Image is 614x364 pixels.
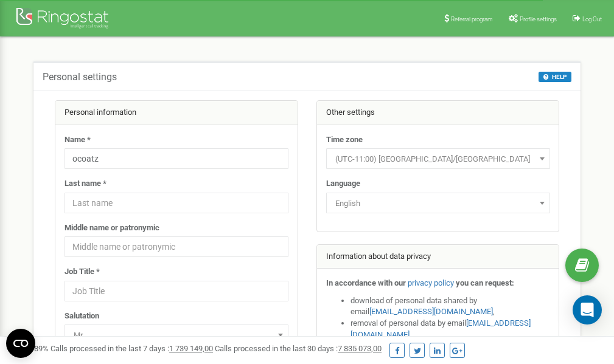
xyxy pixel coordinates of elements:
[317,101,559,125] div: Other settings
[573,295,602,325] div: Open Intercom Messenger
[65,134,91,146] label: Name *
[51,344,213,353] span: Calls processed in the last 7 days :
[65,148,288,169] input: Name
[65,325,288,345] span: Mr.
[65,193,288,213] input: Last name
[317,245,559,269] div: Information about data privacy
[520,16,557,22] span: Profile settings
[326,278,406,287] strong: In accordance with our
[55,101,298,125] div: Personal information
[43,72,117,83] h5: Personal settings
[65,281,288,301] input: Job Title
[326,178,360,190] label: Language
[326,193,550,213] span: English
[330,195,546,212] span: English
[351,295,550,318] li: download of personal data shared by email ,
[65,266,100,278] label: Job Title *
[539,72,571,82] button: HELP
[408,278,454,287] a: privacy policy
[65,222,159,234] label: Middle name or patronymic
[6,329,35,358] button: Open CMP widget
[69,327,284,344] span: Mr.
[456,278,514,287] strong: you can request:
[451,16,493,22] span: Referral program
[65,178,106,190] label: Last name *
[65,236,288,257] input: Middle name or patronymic
[351,318,550,340] li: removal of personal data by email ,
[338,344,382,353] u: 7 835 073,00
[326,134,363,146] label: Time zone
[326,148,550,169] span: (UTC-11:00) Pacific/Midway
[65,311,99,322] label: Salutation
[369,307,493,316] a: [EMAIL_ADDRESS][DOMAIN_NAME]
[330,151,546,168] span: (UTC-11:00) Pacific/Midway
[582,16,602,22] span: Log Out
[169,344,213,353] u: 1 739 149,00
[215,344,382,353] span: Calls processed in the last 30 days :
